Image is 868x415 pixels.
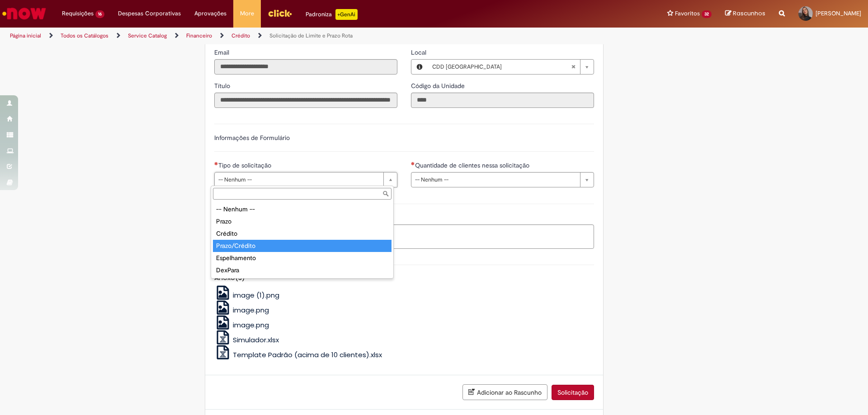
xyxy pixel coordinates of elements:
[213,228,392,240] div: Crédito
[211,201,393,278] ul: Tipo de solicitação
[213,264,392,276] div: DexPara
[213,215,392,228] div: Prazo
[213,240,392,252] div: Prazo/Crédito
[213,203,392,215] div: -- Nenhum --
[213,252,392,264] div: Espelhamento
